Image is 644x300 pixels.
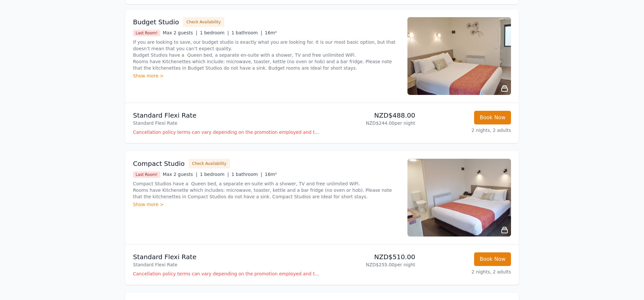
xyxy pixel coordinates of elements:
[163,172,197,177] span: Max 2 guests |
[231,172,262,177] span: 1 bathroom |
[474,252,511,266] button: Book Now
[133,171,160,178] span: Last Room!
[265,30,277,35] span: 16m²
[420,127,511,133] p: 2 nights, 2 adults
[133,252,319,261] p: Standard Flexi Rate
[325,111,415,120] p: NZD$488.00
[474,111,511,124] button: Book Now
[200,30,229,35] span: 1 bedroom |
[133,180,400,200] p: Compact Studios have a Queen bed, a separate en-suite with a shower, TV and free unlimited WiFi. ...
[133,39,400,71] p: If you are looking to save, our budget studio is exactly what you are looking for. It is our most...
[189,159,230,168] button: Check Availability
[183,17,224,27] button: Check Availability
[163,30,197,35] span: Max 2 guests |
[133,201,400,208] div: Show more >
[133,111,319,120] p: Standard Flexi Rate
[133,73,400,79] div: Show more >
[325,261,415,268] p: NZD$255.00 per night
[133,129,319,135] p: Cancellation policy terms can vary depending on the promotion employed and the time of stay of th...
[420,269,511,275] p: 2 nights, 2 adults
[133,159,185,168] h3: Compact Studio
[325,120,415,126] p: NZD$244.00 per night
[200,172,229,177] span: 1 bedroom |
[133,17,179,27] h3: Budget Studio
[133,30,160,36] span: Last Room!
[133,120,319,126] p: Standard Flexi Rate
[133,261,319,268] p: Standard Flexi Rate
[325,252,415,261] p: NZD$510.00
[231,30,262,35] span: 1 bathroom |
[133,271,319,277] p: Cancellation policy terms can vary depending on the promotion employed and the time of stay of th...
[265,172,277,177] span: 16m²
